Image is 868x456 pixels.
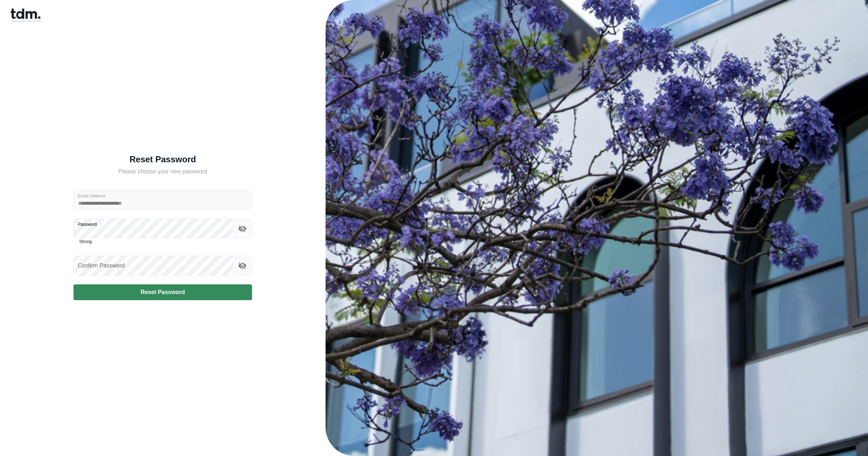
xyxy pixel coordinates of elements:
label: Email Address [78,193,105,199]
button: toggle password visibility [236,223,248,235]
button: Reset Password [73,284,252,300]
h6: Strong [79,238,92,245]
button: toggle confirm password visibility [236,260,248,272]
h5: Reset Password [73,156,252,163]
h5: Please choose your new password [73,167,252,176]
label: Password [78,221,97,227]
